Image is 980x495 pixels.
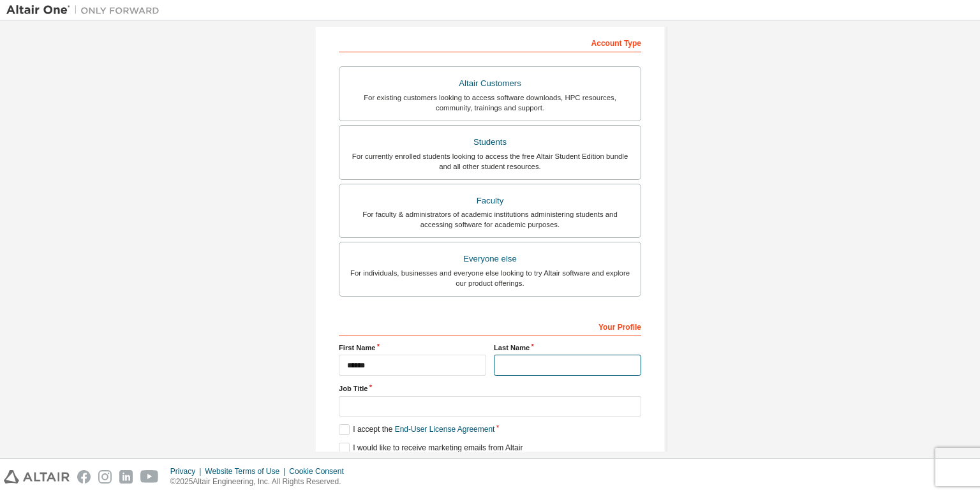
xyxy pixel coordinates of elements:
[347,92,633,113] div: For existing customers looking to access software downloads, HPC resources, community, trainings ...
[347,250,633,268] div: Everyone else
[395,425,495,434] a: End-User License Agreement
[339,383,641,394] label: Job Title
[289,466,351,477] div: Cookie Consent
[347,151,633,172] div: For currently enrolled students looking to access the free Altair Student Edition bundle and all ...
[339,343,486,353] label: First Name
[347,75,633,92] div: Altair Customers
[6,4,166,17] img: Altair One
[140,470,159,484] img: youtube.svg
[347,209,633,230] div: For faculty & administrators of academic institutions administering students and accessing softwa...
[347,268,633,288] div: For individuals, businesses and everyone else looking to try Altair software and explore our prod...
[339,443,523,454] label: I would like to receive marketing emails from Altair
[119,470,133,484] img: linkedin.svg
[170,477,352,487] p: © 2025 Altair Engineering, Inc. All Rights Reserved.
[77,470,91,484] img: facebook.svg
[339,316,641,336] div: Your Profile
[339,424,494,435] label: I accept the
[347,133,633,151] div: Students
[494,343,641,353] label: Last Name
[98,470,112,484] img: instagram.svg
[170,466,205,477] div: Privacy
[347,192,633,210] div: Faculty
[205,466,289,477] div: Website Terms of Use
[4,470,70,484] img: altair_logo.svg
[339,32,641,52] div: Account Type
